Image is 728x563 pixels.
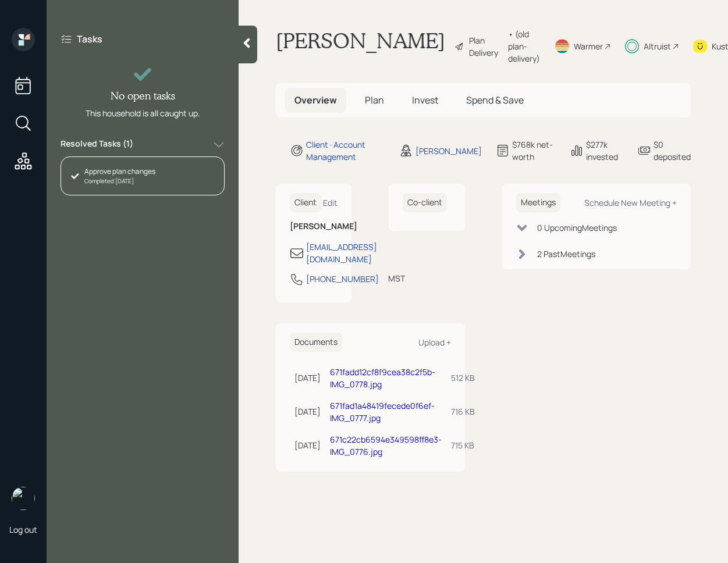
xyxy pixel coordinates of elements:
div: [PERSON_NAME] [416,145,482,157]
span: Plan [365,94,384,106]
span: Spend & Save [466,94,524,106]
div: 715 KB [451,439,475,451]
div: $277k invested [586,138,623,163]
h1: [PERSON_NAME] [276,28,445,65]
div: Edit [323,197,338,208]
div: $768k net-worth [512,138,555,163]
div: Log out [9,524,37,535]
h6: Meetings [516,193,560,212]
div: Approve plan changes [84,166,155,177]
span: Overview [294,94,337,106]
h6: Client [290,193,321,212]
div: Plan Delivery [469,34,502,59]
div: [PHONE_NUMBER] [306,273,379,285]
label: Resolved Tasks ( 1 ) [61,138,133,152]
div: Upload + [418,337,451,348]
img: retirable_logo.png [12,487,35,510]
div: This household is all caught up. [86,107,200,119]
div: [DATE] [294,405,321,418]
div: MST [388,272,405,284]
div: Schedule New Meeting + [584,197,677,208]
div: [EMAIL_ADDRESS][DOMAIN_NAME] [306,241,377,265]
div: 512 KB [451,372,475,384]
div: 716 KB [451,405,475,418]
h6: Documents [290,333,342,352]
span: Invest [412,94,438,106]
div: Warmer [574,40,603,52]
label: Tasks [77,33,102,45]
div: [DATE] [294,439,321,451]
a: 671fad1a48419fecede0f6ef-IMG_0777.jpg [330,400,435,423]
a: 671c22cb6594e349598ff8e3-IMG_0776.jpg [330,434,442,457]
a: 671fadd12cf8f9cea38c2f5b-IMG_0778.jpg [330,366,435,390]
div: $0 deposited [654,138,691,163]
div: 2 Past Meeting s [537,248,595,260]
div: • (old plan-delivery) [508,28,540,65]
h4: No open tasks [111,90,175,102]
div: 0 Upcoming Meeting s [537,222,617,234]
div: Altruist [644,40,671,52]
div: [DATE] [294,372,321,384]
h6: Co-client [403,193,447,212]
div: Client · Account Management [306,138,385,163]
div: Completed [DATE] [84,177,155,186]
h6: [PERSON_NAME] [290,222,338,231]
